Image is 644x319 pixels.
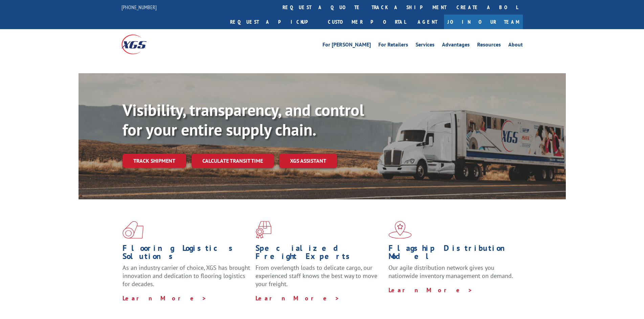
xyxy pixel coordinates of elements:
a: Customer Portal [323,15,411,29]
a: For Retailers [378,42,408,49]
span: As an industry carrier of choice, XGS has brought innovation and dedication to flooring logistics... [123,264,250,288]
b: Visibility, transparency, and control for your entire supply chain. [123,99,364,140]
img: xgs-icon-focused-on-flooring-red [256,221,271,239]
img: xgs-icon-total-supply-chain-intelligence-red [123,221,143,239]
a: Agent [411,15,444,29]
p: From overlength loads to delicate cargo, our experienced staff knows the best way to move your fr... [256,264,383,294]
h1: Specialized Freight Experts [256,244,383,264]
span: Our agile distribution network gives you nationwide inventory management on demand. [388,264,513,280]
a: Learn More > [388,286,473,294]
a: Request a pickup [225,15,323,29]
h1: Flagship Distribution Model [388,244,516,264]
a: XGS ASSISTANT [279,154,337,168]
a: [PHONE_NUMBER] [121,4,157,11]
a: Services [416,42,435,49]
a: Resources [477,42,501,49]
a: Advantages [442,42,470,49]
a: Learn More > [123,294,207,302]
a: Calculate transit time [192,154,274,168]
img: xgs-icon-flagship-distribution-model-red [388,221,412,239]
a: About [508,42,523,49]
h1: Flooring Logistics Solutions [123,244,250,264]
a: Track shipment [123,154,186,168]
a: Learn More > [256,294,340,302]
a: Join Our Team [444,15,523,29]
a: For [PERSON_NAME] [323,42,371,49]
